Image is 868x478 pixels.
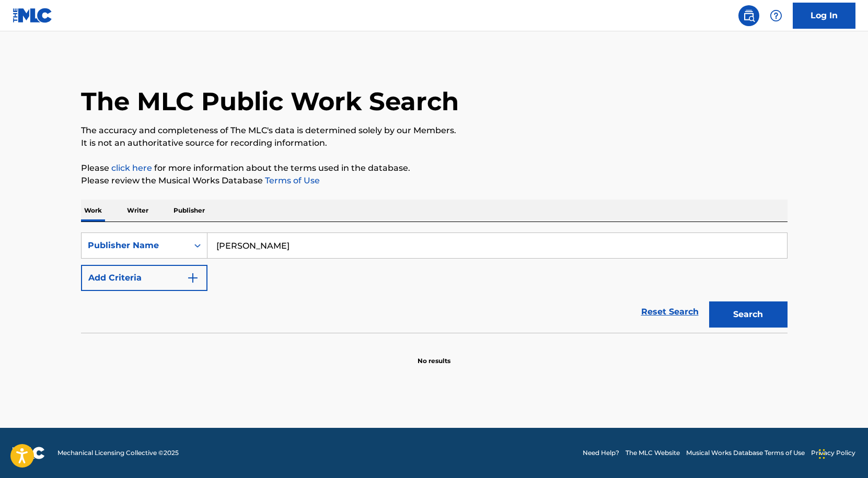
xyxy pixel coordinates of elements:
[811,448,855,458] a: Privacy Policy
[418,344,450,366] p: No results
[57,448,179,458] span: Mechanical Licensing Collective © 2025
[626,448,680,458] a: The MLC Website
[816,428,868,478] iframe: Chat Widget
[124,200,152,221] p: Writer
[81,265,207,291] button: Add Criteria
[111,163,152,173] a: click here
[187,272,199,284] img: 9d2ae6d4665cec9f34b9.svg
[81,137,788,149] p: It is not an authoritative source for recording information.
[13,8,53,23] img: MLC Logo
[81,174,788,187] p: Please review the Musical Works Database
[743,9,755,22] img: search
[81,232,788,333] form: Search Form
[770,9,782,22] img: help
[766,5,786,26] div: Help
[793,3,855,29] a: Log In
[81,86,459,117] h1: The MLC Public Work Search
[170,200,208,221] p: Publisher
[636,300,704,323] a: Reset Search
[13,447,45,459] img: logo
[686,448,805,458] a: Musical Works Database Terms of Use
[88,239,182,252] div: Publisher Name
[81,162,788,174] p: Please for more information about the terms used in the database.
[819,438,825,470] div: Drag
[81,124,788,137] p: The accuracy and completeness of The MLC's data is determined solely by our Members.
[738,5,759,26] a: Public Search
[263,176,320,185] a: Terms of Use
[81,200,105,221] p: Work
[583,448,619,458] a: Need Help?
[709,301,788,328] button: Search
